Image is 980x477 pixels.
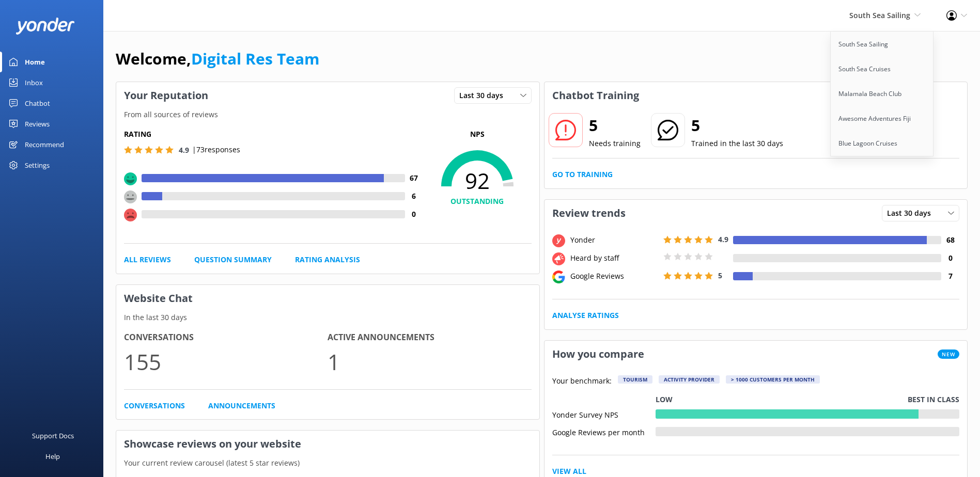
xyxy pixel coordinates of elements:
[124,400,185,411] a: Conversations
[124,129,423,140] h5: Rating
[552,375,612,388] p: Your benchmark:
[552,466,586,477] a: View All
[568,252,661,264] div: Heard by staff
[194,254,272,265] a: Question Summary
[295,254,360,265] a: Rating Analysis
[831,82,934,106] a: Malamala Beach Club
[589,113,641,138] h2: 5
[938,349,959,359] span: New
[656,394,673,405] p: Low
[116,431,539,457] h3: Showcase reviews on your website
[423,168,532,194] span: 92
[116,82,216,109] h3: Your Reputation
[179,145,189,155] span: 4.9
[568,234,661,246] div: Yonder
[831,32,934,57] a: South Sea Sailing
[718,234,728,244] span: 4.9
[15,18,75,35] img: yonder-white-logo.png
[405,209,423,220] h4: 0
[691,138,783,149] p: Trained in the last 30 days
[116,457,539,469] p: Your current review carousel (latest 5 star reviews)
[618,375,652,384] div: Tourism
[45,446,60,467] div: Help
[941,234,959,246] h4: 68
[25,114,50,134] div: Reviews
[25,155,50,176] div: Settings
[659,375,720,384] div: Activity Provider
[328,344,531,379] p: 1
[545,341,652,368] h3: How you compare
[545,200,633,227] h3: Review trends
[116,46,319,71] h1: Welcome,
[116,109,539,120] p: From all sources of reviews
[116,285,539,312] h3: Website Chat
[423,196,532,207] h4: OUTSTANDING
[545,82,647,109] h3: Chatbot Training
[191,48,319,69] a: Digital Res Team
[124,344,328,379] p: 155
[887,208,937,219] span: Last 30 days
[726,375,820,384] div: > 1000 customers per month
[124,331,328,344] h4: Conversations
[405,190,423,202] h4: 6
[552,427,656,436] div: Google Reviews per month
[25,52,45,72] div: Home
[908,394,959,405] p: Best in class
[25,93,50,114] div: Chatbot
[831,57,934,82] a: South Sea Cruises
[568,271,661,282] div: Google Reviews
[423,129,532,140] p: NPS
[941,252,959,264] h4: 0
[25,134,64,155] div: Recommend
[589,138,641,149] p: Needs training
[192,144,240,155] p: | 73 responses
[32,425,74,446] div: Support Docs
[116,312,539,323] p: In the last 30 days
[328,331,531,344] h4: Active Announcements
[405,172,423,184] h4: 67
[25,72,43,93] div: Inbox
[552,409,656,419] div: Yonder Survey NPS
[831,106,934,131] a: Awesome Adventures Fiji
[718,271,722,280] span: 5
[691,113,783,138] h2: 5
[831,131,934,156] a: Blue Lagoon Cruises
[849,10,910,20] span: South Sea Sailing
[124,254,171,265] a: All Reviews
[552,310,619,321] a: Analyse Ratings
[208,400,275,411] a: Announcements
[459,90,509,101] span: Last 30 days
[941,271,959,282] h4: 7
[552,169,613,180] a: Go to Training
